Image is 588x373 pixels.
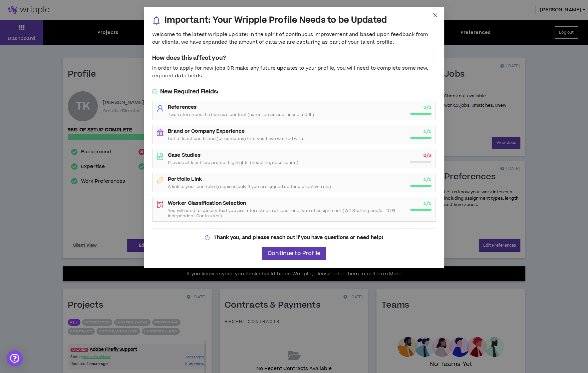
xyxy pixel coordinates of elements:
[157,201,164,208] span: file-search
[157,177,164,184] span: link
[157,105,164,112] span: user
[157,129,164,136] span: bank
[152,65,436,80] div: In order to apply for new jobs OR make any future updates to your profile, you will need to compl...
[7,350,23,366] div: Open Intercom Messenger
[426,7,444,25] button: Close
[168,128,245,135] strong: Brand or Company Experience
[268,250,320,257] span: Continue to Profile
[205,235,210,240] span: question-circle
[168,152,201,159] strong: Case Studies
[152,89,158,94] span: check-circle
[168,160,298,165] span: Provide at least two project highlights (headline, description)
[152,88,436,96] h5: New Required Fields:
[152,16,161,25] span: bell
[152,54,436,62] h5: How does this affect you?
[168,104,197,111] strong: References
[432,13,438,18] span: close
[262,247,326,260] button: Continue to Profile
[423,104,431,111] strong: 2 / 2
[168,200,246,207] strong: Worker Classification Selection
[157,153,164,160] span: file-text
[214,234,383,241] strong: Thank you, and please reach out if you have questions or need help!
[423,176,431,183] strong: 1 / 1
[168,112,314,117] span: Two references that we can contact (name, email and LinkedIn URL)
[165,15,387,26] h3: Important: Your Wripple Profile Needs to be Updated
[168,208,406,219] span: You will need to specify that you are interested in at least one type of assignment (W2-Staffing ...
[168,176,202,183] strong: Portfolio Link
[168,184,331,189] span: A link to your portfolio (required only If you are signed up for a creative role)
[152,31,436,46] div: Welcome to the latest Wripple update! In the spirit of continuous improvement and based upon feed...
[168,136,303,141] span: List at least one brand (or company) that you have worked with
[423,128,431,135] strong: 1 / 1
[423,200,431,207] strong: 1 / 1
[423,152,431,159] strong: 0 / 2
